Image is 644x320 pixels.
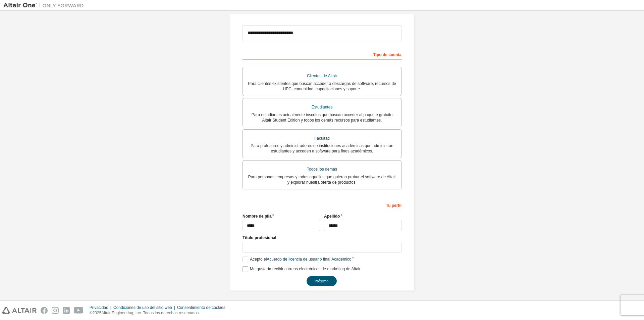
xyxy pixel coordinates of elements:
[307,74,337,78] font: Clientes de Altair
[248,175,396,185] font: Para personas, empresas y todos aquellos que quieran probar el software de Altair y explorar nues...
[324,214,340,219] font: Apellido
[386,203,401,208] font: Tu perfil
[251,143,393,153] font: Para profesores y administradores de instituciones académicas que administran estudiantes y acced...
[312,105,333,109] font: Estudiantes
[93,311,102,315] font: 2025
[252,112,392,123] font: Para estudiantes actualmente inscritos que buscan acceder al paquete gratuito Altair Student Edit...
[177,305,225,310] font: Consentimiento de cookies
[101,311,200,315] font: Altair Engineering, Inc. Todos los derechos reservados.
[3,2,87,9] img: Altair Uno
[113,305,172,310] font: Condiciones de uso del sitio web
[90,305,108,310] font: Privacidad
[315,279,328,283] font: Próximo
[41,307,48,314] img: facebook.svg
[267,257,330,262] font: Acuerdo de licencia de usuario final
[74,307,84,314] img: youtube.svg
[243,235,276,240] font: Título profesional
[243,214,272,219] font: Nombre de pila
[2,307,37,314] img: altair_logo.svg
[248,81,396,91] font: Para clientes existentes que buscan acceder a descargas de software, recursos de HPC, comunidad, ...
[250,257,267,262] font: Acepto el
[331,257,351,262] font: Académico
[63,307,70,314] img: linkedin.svg
[250,267,360,271] font: Me gustaría recibir correos electrónicos de marketing de Altair
[52,307,59,314] img: instagram.svg
[307,167,337,172] font: Todos los demás
[373,52,401,57] font: Tipo de cuenta
[307,276,337,286] button: Próximo
[314,136,330,141] font: Facultad
[90,311,93,315] font: ©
